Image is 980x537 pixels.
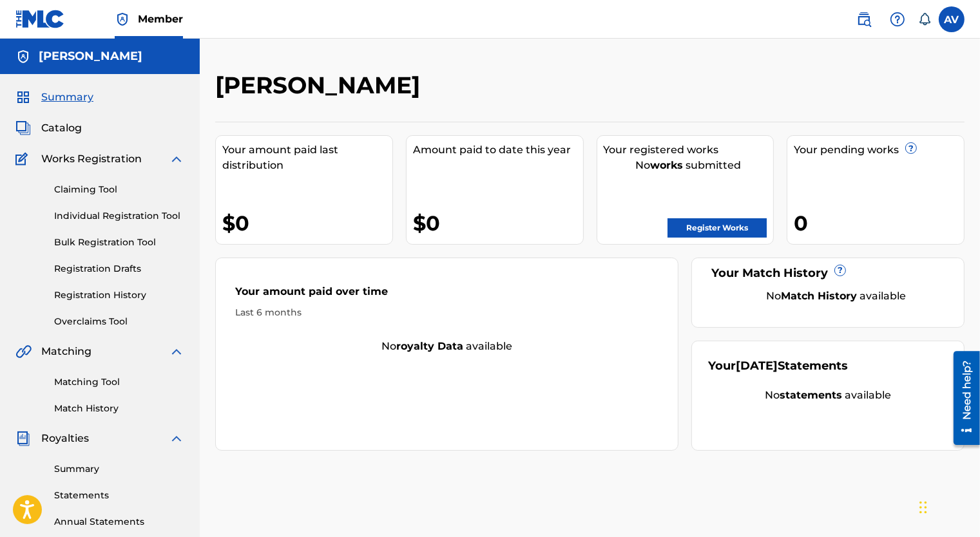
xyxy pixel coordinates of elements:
div: $0 [413,209,583,238]
img: Summary [15,89,31,105]
strong: works [650,159,683,171]
a: Match History [54,402,184,415]
span: [DATE] [736,359,778,373]
div: Your pending works [794,142,964,158]
div: Your amount paid last distribution [222,142,392,173]
img: search [856,12,872,27]
div: Your Statements [708,357,848,375]
a: Overclaims Tool [54,315,184,328]
a: Registration History [54,288,184,302]
div: Drag [919,488,927,527]
a: SummarySummary [15,89,93,105]
div: User Menu [939,6,965,32]
div: Your registered works [604,142,774,158]
h5: Andrew Viz [39,49,142,64]
a: Individual Registration Tool [54,209,184,223]
img: help [890,12,905,27]
strong: statements [780,389,842,401]
div: Amount paid to date this year [413,142,583,158]
div: Help [885,6,910,32]
span: Matching [41,344,91,359]
strong: Match History [781,290,857,302]
div: 0 [794,209,964,238]
strong: royalty data [396,340,463,352]
span: Royalties [41,431,89,446]
div: No available [724,288,948,304]
a: Public Search [851,6,877,32]
span: ? [835,265,845,276]
a: Bulk Registration Tool [54,236,184,249]
div: No available [216,339,678,354]
a: Claiming Tool [54,183,184,196]
div: Notifications [918,13,931,26]
h2: [PERSON_NAME] [215,71,427,100]
span: Catalog [41,120,82,136]
a: Register Works [668,218,767,238]
span: Summary [41,89,93,105]
img: MLC Logo [15,10,65,28]
img: Catalog [15,120,31,136]
div: Your Match History [708,265,948,282]
div: No available [708,388,948,403]
a: Annual Statements [54,515,184,529]
a: CatalogCatalog [15,120,82,136]
div: No submitted [604,158,774,173]
img: Accounts [15,49,31,64]
img: Royalties [15,431,31,446]
img: expand [169,431,184,446]
img: Top Rightsholder [115,12,130,27]
img: expand [169,344,184,359]
img: Works Registration [15,151,32,167]
img: Matching [15,344,32,359]
img: expand [169,151,184,167]
iframe: Chat Widget [916,475,980,537]
div: Last 6 months [235,306,658,319]
div: $0 [222,209,392,238]
a: Matching Tool [54,375,184,389]
div: Your amount paid over time [235,284,658,306]
span: Works Registration [41,151,142,167]
a: Statements [54,489,184,502]
iframe: Resource Center [944,346,980,450]
span: Member [138,12,183,26]
a: Registration Drafts [54,262,184,276]
a: Summary [54,462,184,476]
span: ? [906,143,916,153]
